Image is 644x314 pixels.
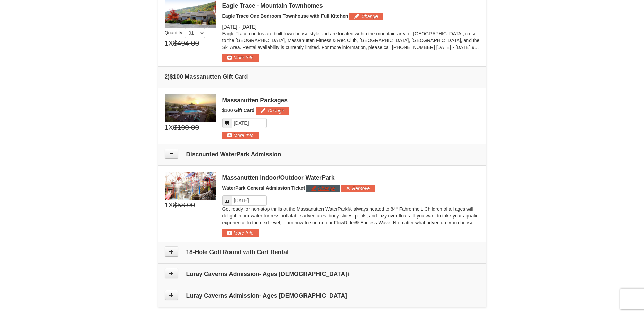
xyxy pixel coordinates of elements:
[222,24,237,30] span: [DATE]
[222,2,480,9] div: Eagle Trace - Mountain Townhomes
[165,38,169,48] span: 1
[173,38,199,48] span: $494.00
[165,151,480,158] h4: Discounted WaterPark Admission
[238,24,240,30] span: -
[165,73,480,80] h4: 2 $100 Massanutten Gift Card
[222,13,348,19] span: Eagle Trace One Bedroom Townhouse with Full Kitchen
[168,73,170,80] span: )
[222,108,255,113] span: $100 Gift Card
[165,249,480,256] h4: 18-Hole Golf Round with Cart Rental
[165,30,205,35] span: Quantity :
[222,54,259,62] button: More Info
[165,172,216,200] img: 6619917-1403-22d2226d.jpg
[222,174,480,181] div: Massanutten Indoor/Outdoor WaterPark
[222,30,480,51] p: Eagle Trace condos are built town-house style and are located within the mountain area of [GEOGRA...
[165,94,216,122] img: 6619879-1.jpg
[256,107,289,115] button: Change
[222,229,259,237] button: More Info
[306,185,340,192] button: Change
[341,185,375,192] button: Remove
[168,122,173,133] span: X
[168,200,173,210] span: X
[349,13,383,20] button: Change
[165,200,169,210] span: 1
[222,97,480,104] div: Massanutten Packages
[173,122,199,133] span: $100.00
[241,24,256,30] span: [DATE]
[165,292,480,299] h4: Luray Caverns Admission- Ages [DEMOGRAPHIC_DATA]
[222,206,480,226] p: Get ready for non-stop thrills at the Massanutten WaterPark®, always heated to 84° Fahrenheit. Ch...
[165,122,169,133] span: 1
[222,132,259,139] button: More Info
[168,38,173,48] span: X
[173,200,195,210] span: $58.00
[165,271,480,277] h4: Luray Caverns Admission- Ages [DEMOGRAPHIC_DATA]+
[222,185,305,191] span: WaterPark General Admission Ticket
